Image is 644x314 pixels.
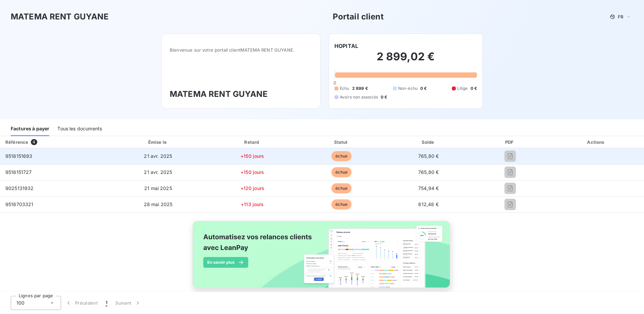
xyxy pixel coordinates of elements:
div: Retard [209,139,296,145]
span: 9518151727 [5,169,32,175]
span: 9518151693 [5,153,33,159]
span: 100 [16,300,24,306]
span: Litige [457,85,468,91]
span: échue [331,183,352,193]
span: Avoirs non associés [340,94,378,100]
button: 1 [102,296,111,310]
span: échue [331,199,352,209]
span: Bienvenue sur votre portail client MATEMA RENT GUYANE . [170,47,312,53]
div: Solde [387,139,470,145]
div: Actions [550,139,643,145]
div: Statut [299,139,384,145]
span: FR [618,14,623,19]
span: 28 mai 2025 [144,201,173,207]
h6: HOPITAL [334,42,358,50]
span: 765,80 € [418,169,439,175]
span: 754,94 € [418,185,439,191]
span: 4 [31,139,37,145]
div: Émise le [110,139,206,145]
button: Suivant [111,296,145,310]
span: +150 jours [240,169,264,175]
h2: 2 899,02 € [334,50,477,70]
span: +150 jours [240,153,264,159]
span: 765,80 € [418,153,439,159]
span: 9025131932 [5,185,34,191]
h3: MATEMA RENT GUYANE [11,11,109,23]
button: Précédent [61,296,102,310]
span: 21 mai 2025 [144,185,172,191]
span: échue [331,151,352,161]
span: 9518703321 [5,201,34,207]
div: PDF [473,139,547,145]
span: +120 jours [240,185,265,191]
div: Tous les documents [57,122,102,136]
div: Référence [5,139,28,145]
span: +113 jours [241,201,264,207]
img: banner [186,217,458,299]
span: 0 € [471,85,477,91]
span: 21 avr. 2025 [144,169,172,175]
h3: MATEMA RENT GUYANE [170,88,312,100]
span: 0 € [420,85,427,91]
span: 21 avr. 2025 [144,153,172,159]
span: Échu [340,85,350,91]
span: 0 [333,80,336,85]
span: 2 899 € [352,85,368,91]
span: 612,48 € [418,201,438,207]
div: Factures à payer [11,122,49,136]
span: Non-échu [398,85,418,91]
span: 1 [106,300,107,306]
span: 0 € [381,94,387,100]
span: échue [331,167,352,177]
h3: Portail client [333,11,384,23]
